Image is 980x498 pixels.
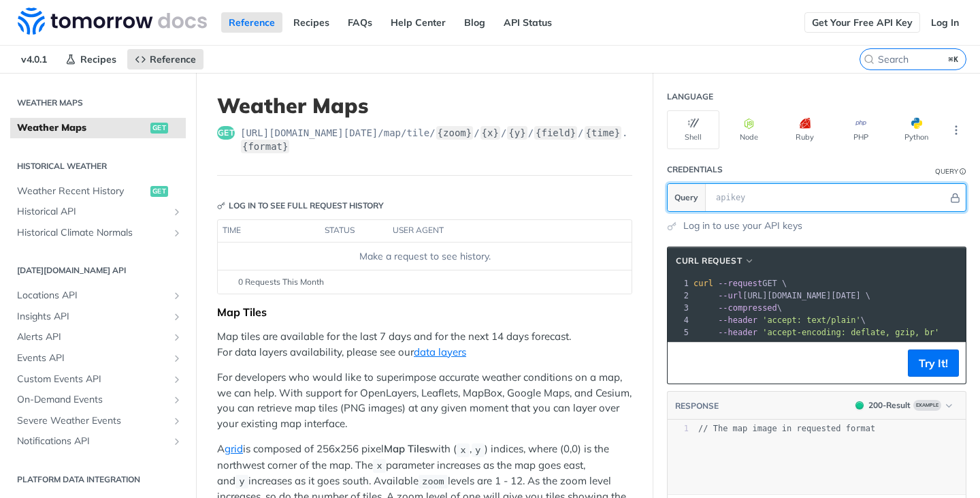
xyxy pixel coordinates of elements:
[948,191,962,204] button: Hide
[924,12,966,33] a: Log In
[890,110,943,149] button: Python
[18,7,207,35] img: Tomorrow.io Weather API Docs
[10,473,186,486] h2: Platform DATA integration
[834,110,887,149] button: PHP
[668,184,706,211] button: Query
[667,91,713,103] div: Language
[864,54,875,65] svg: Search
[960,168,966,175] i: Information
[849,399,959,412] button: 200200-ResultExample
[671,254,759,268] button: cURL Request
[10,181,186,202] a: Weather Recent Historyget
[10,390,186,410] a: On-Demand EventsShow subpages for On-Demand Events
[17,185,147,198] span: Weather Recent History
[945,52,962,66] kbd: ⌘K
[779,110,831,149] button: Ruby
[127,49,203,69] a: Reference
[723,110,775,149] button: Node
[320,220,388,242] th: status
[693,279,713,288] span: curl
[667,164,723,176] div: Credentials
[718,303,777,313] span: --compressed
[718,279,762,288] span: --request
[698,424,875,433] span: // The map image in requested format
[171,374,182,385] button: Show subpages for Custom Events API
[683,219,802,233] a: Log in to use your API keys
[17,352,168,365] span: Events API
[460,445,465,455] span: x
[496,12,559,33] a: API Status
[17,205,168,219] span: Historical API
[668,277,691,290] div: 1
[676,255,742,267] span: cURL Request
[668,326,691,339] div: 5
[10,202,186,222] a: Historical APIShow subpages for Historical API
[10,223,186,243] a: Historical Climate NormalsShow subpages for Historical Climate Normals
[17,435,168,448] span: Notifications API
[668,302,691,314] div: 3
[10,327,186,347] a: Alerts APIShow subpages for Alerts API
[17,330,168,344] span: Alerts API
[238,276,324,288] span: 0 Requests This Month
[709,184,948,211] input: apikey
[80,53,116,65] span: Recipes
[171,206,182,217] button: Show subpages for Historical API
[946,120,966,140] button: More Languages
[534,126,577,140] label: {field}
[217,126,235,140] span: get
[217,329,632,360] p: Map tiles are available for the last 7 days and for the next 14 days forecast. For data layers av...
[171,436,182,447] button: Show subpages for Notifications API
[718,315,757,325] span: --header
[10,264,186,277] h2: [DATE][DOMAIN_NAME] API
[868,399,911,411] div: 200 - Result
[855,401,864,409] span: 200
[674,399,719,413] button: RESPONSE
[383,12,453,33] a: Help Center
[217,200,384,212] div: Log in to see full request history
[17,121,147,135] span: Weather Maps
[223,249,626,264] div: Make a request to see history.
[171,416,182,426] button: Show subpages for Severe Weather Events
[718,291,742,300] span: --url
[436,126,474,140] label: {zoom}
[693,303,782,313] span: \
[693,291,870,300] span: [URL][DOMAIN_NAME][DATE] \
[10,431,186,452] a: Notifications APIShow subpages for Notifications API
[217,370,632,431] p: For developers who would like to superimpose accurate weather conditions on a map, we can help. W...
[414,345,466,358] a: data layers
[507,126,527,140] label: {y}
[17,226,168,240] span: Historical Climate Normals
[935,166,966,176] div: QueryInformation
[17,393,168,407] span: On-Demand Events
[17,414,168,428] span: Severe Weather Events
[384,442,429,455] strong: Map Tiles
[376,461,382,471] span: x
[218,220,320,242] th: time
[10,348,186,369] a: Events APIShow subpages for Events API
[10,285,186,306] a: Locations APIShow subpages for Locations API
[58,49,124,69] a: Recipes
[340,12,380,33] a: FAQs
[674,353,693,373] button: Copy to clipboard
[913,400,941,411] span: Example
[171,311,182,322] button: Show subpages for Insights API
[217,202,225,210] svg: Key
[668,290,691,302] div: 2
[14,49,54,69] span: v4.0.1
[804,12,920,33] a: Get Your Free API Key
[221,12,282,33] a: Reference
[908,349,959,377] button: Try It!
[762,328,939,337] span: 'accept-encoding: deflate, gzip, br'
[457,12,493,33] a: Blog
[668,314,691,326] div: 4
[17,289,168,302] span: Locations API
[668,423,689,435] div: 1
[10,411,186,431] a: Severe Weather EventsShow subpages for Severe Weather Events
[422,477,444,487] span: zoom
[217,305,632,319] div: Map Tiles
[150,53,196,65] span: Reference
[171,290,182,301] button: Show subpages for Locations API
[239,477,244,487] span: y
[171,394,182,405] button: Show subpages for On-Demand Events
[693,315,866,325] span: \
